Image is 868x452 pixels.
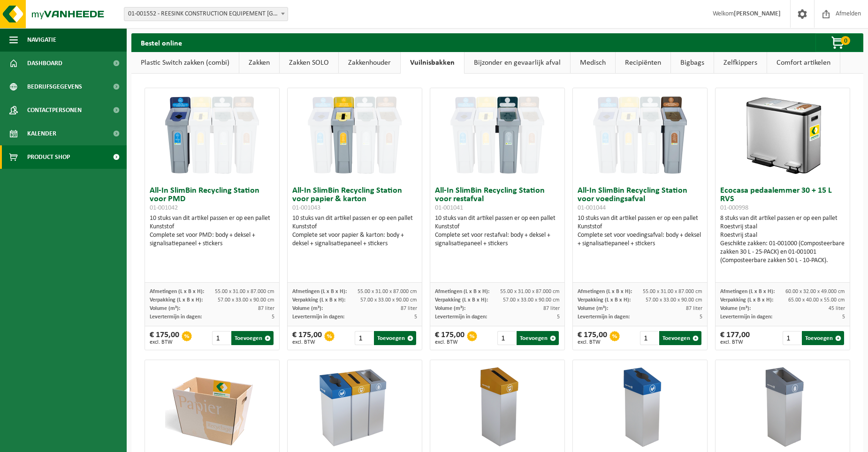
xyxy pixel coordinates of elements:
[218,297,274,303] span: 57.00 x 33.00 x 90.00 cm
[720,314,772,320] span: Levertermijn in dagen:
[643,289,702,294] span: 55.00 x 31.00 x 87.000 cm
[646,297,702,303] span: 57.00 x 33.00 x 90.00 cm
[150,214,275,248] div: 10 stuks van dit artikel passen er op een pallet
[783,331,801,345] input: 1
[150,331,179,345] div: € 175,00
[659,331,701,345] button: Toevoegen
[435,187,560,212] h3: All-In SlimBin Recycling Station voor restafval
[292,187,418,212] h3: All-In SlimBin Recycling Station voor papier & karton
[150,306,180,311] span: Volume (m³):
[578,297,631,303] span: Verpakking (L x B x H):
[27,98,82,122] span: Contactpersonen
[578,289,632,294] span: Afmetingen (L x B x H):
[150,231,275,248] div: Complete set voor PMD: body + deksel + signalisatiepaneel + stickers
[720,187,845,212] h3: Ecocasa pedaalemmer 30 + 15 L RVS
[686,306,702,311] span: 87 liter
[292,314,344,320] span: Levertermijn in dagen:
[578,306,608,311] span: Volume (m³):
[124,7,288,21] span: 01-001552 - REESINK CONSTRUCTION EQUIPEMENT BELGIUM BV - OOSTENDE
[258,306,274,311] span: 87 liter
[720,214,845,265] div: 8 stuks van dit artikel passen er op een pallet
[292,331,322,345] div: € 175,00
[671,52,714,74] a: Bigbags
[578,331,607,345] div: € 175,00
[435,314,487,320] span: Levertermijn in dagen:
[231,331,274,345] button: Toevoegen
[165,88,259,182] img: 01-001042
[450,88,544,182] img: 01-001041
[131,52,239,74] a: Plastic Switch zakken (combi)
[27,145,70,169] span: Product Shop
[292,204,320,211] span: 01-001043
[374,331,416,345] button: Toevoegen
[292,214,418,248] div: 10 stuks van dit artikel passen er op een pallet
[720,339,750,345] span: excl. BTW
[578,339,607,345] span: excl. BTW
[788,297,845,303] span: 65.00 x 40.00 x 55.00 cm
[720,289,775,294] span: Afmetingen (L x B x H):
[497,331,516,345] input: 1
[785,289,845,294] span: 60.00 x 32.00 x 49.000 cm
[435,297,488,303] span: Verpakking (L x B x H):
[212,331,230,345] input: 1
[500,289,560,294] span: 55.00 x 31.00 x 87.000 cm
[714,52,767,74] a: Zelfkippers
[27,122,56,145] span: Kalender
[355,331,373,345] input: 1
[720,331,750,345] div: € 177,00
[720,231,845,240] div: Roestvrij staal
[435,306,465,311] span: Volume (m³):
[578,223,703,231] div: Kunststof
[578,204,606,211] span: 01-001044
[578,214,703,248] div: 10 stuks van dit artikel passen er op een pallet
[292,297,345,303] span: Verpakking (L x B x H):
[27,52,62,75] span: Dashboard
[578,187,703,212] h3: All-In SlimBin Recycling Station voor voedingsafval
[578,314,630,320] span: Levertermijn in dagen:
[571,52,615,74] a: Medisch
[150,187,275,212] h3: All-In SlimBin Recycling Station voor PMD
[124,8,288,21] span: 01-001552 - REESINK CONSTRUCTION EQUIPEMENT BELGIUM BV - OOSTENDE
[700,314,702,320] span: 5
[842,314,845,320] span: 5
[215,289,274,294] span: 55.00 x 31.00 x 87.000 cm
[435,289,489,294] span: Afmetingen (L x B x H):
[543,306,560,311] span: 87 liter
[27,75,82,98] span: Bedrijfsgegevens
[435,204,463,211] span: 01-001041
[150,314,202,320] span: Levertermijn in dagen:
[841,36,850,45] span: 0
[150,289,204,294] span: Afmetingen (L x B x H):
[150,297,203,303] span: Verpakking (L x B x H):
[503,297,560,303] span: 57.00 x 33.00 x 90.00 cm
[435,331,464,345] div: € 175,00
[720,297,773,303] span: Verpakking (L x B x H):
[517,331,559,345] button: Toevoegen
[736,88,830,182] img: 01-000998
[292,223,418,231] div: Kunststof
[829,306,845,311] span: 45 liter
[272,314,274,320] span: 5
[767,52,840,74] a: Comfort artikelen
[27,28,56,52] span: Navigatie
[150,223,275,231] div: Kunststof
[435,223,560,231] div: Kunststof
[131,33,191,52] h2: Bestel online
[239,52,279,74] a: Zakken
[734,10,781,17] strong: [PERSON_NAME]
[339,52,400,74] a: Zakkenhouder
[358,289,417,294] span: 55.00 x 31.00 x 87.000 cm
[280,52,338,74] a: Zakken SOLO
[401,306,417,311] span: 87 liter
[292,306,323,311] span: Volume (m³):
[802,331,844,345] button: Toevoegen
[720,223,845,231] div: Roestvrij staal
[640,331,658,345] input: 1
[435,231,560,248] div: Complete set voor restafval: body + deksel + signalisatiepaneel + stickers
[292,339,322,345] span: excl. BTW
[308,88,402,182] img: 01-001043
[435,339,464,345] span: excl. BTW
[292,231,418,248] div: Complete set voor papier & karton: body + deksel + signalisatiepaneel + stickers
[578,231,703,248] div: Complete set voor voedingsafval: body + deksel + signalisatiepaneel + stickers
[593,88,687,182] img: 01-001044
